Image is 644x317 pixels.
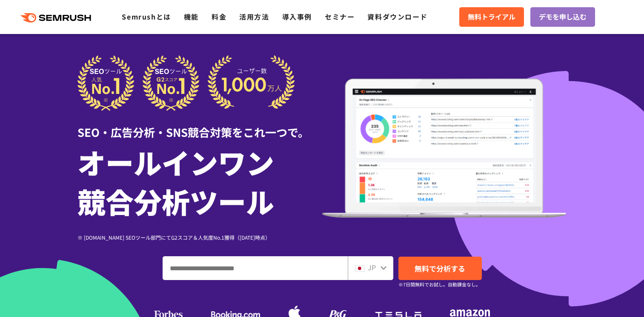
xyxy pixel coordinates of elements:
a: 資料ダウンロード [367,11,427,22]
span: JP [368,262,376,272]
div: ※ [DOMAIN_NAME] SEOツール部門にてG2スコア＆人気度No.1獲得（[DATE]時点） [77,233,322,241]
div: SEO・広告分析・SNS競合対策をこれ一つで。 [77,111,322,140]
a: Semrushとは [122,11,171,22]
a: 機能 [184,11,199,22]
a: デモを申し込む [530,7,595,27]
a: 無料で分析する [398,257,482,280]
a: 料金 [212,11,226,22]
span: デモを申し込む [539,11,587,23]
a: 導入事例 [282,11,312,22]
a: セミナー [325,11,355,22]
small: ※7日間無料でお試し。自動課金なし。 [398,280,481,289]
input: ドメイン、キーワードまたはURLを入力してください [163,257,347,280]
a: 無料トライアル [459,7,524,27]
h1: オールインワン 競合分析ツール [77,142,322,221]
span: 無料で分析する [415,263,465,274]
span: 無料トライアル [468,11,515,23]
a: 活用方法 [239,11,269,22]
